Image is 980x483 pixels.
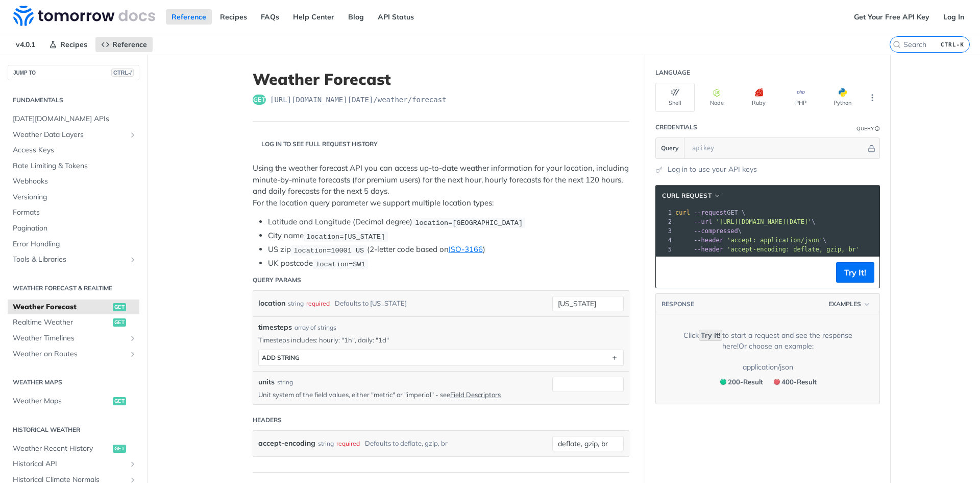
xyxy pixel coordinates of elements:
span: \ [675,237,826,244]
a: Weather on RoutesShow subpages for Weather on Routes [8,347,139,362]
button: Show subpages for Weather Data Layers [129,131,137,139]
div: 1 [656,208,673,217]
h2: Weather Forecast & realtime [8,284,139,293]
span: --compressed [694,227,738,235]
span: Pagination [13,223,137,234]
span: get [113,303,126,311]
li: US zip (2-letter code based on ) [268,244,629,256]
span: Rate Limiting & Tokens [13,161,137,171]
label: units [258,377,275,387]
span: location=[GEOGRAPHIC_DATA] [415,219,523,226]
h2: Historical Weather [8,425,139,434]
a: Tools & LibrariesShow subpages for Tools & Libraries [8,252,139,267]
div: string [277,378,293,387]
span: \ [675,227,742,235]
button: ADD string [259,350,623,365]
h2: Weather Maps [8,378,139,387]
div: required [336,436,360,451]
a: ISO-3166 [449,244,483,254]
img: Tomorrow.io Weather API Docs [13,6,155,26]
span: get [253,95,266,105]
h2: Fundamentals [8,96,139,105]
div: string [288,296,304,311]
label: location [258,296,285,311]
a: Log In [938,9,970,25]
a: Get Your Free API Key [848,9,935,25]
kbd: CTRL-K [938,39,967,50]
span: Versioning [13,192,137,202]
span: Realtime Weather [13,317,110,328]
button: Python [823,83,862,112]
a: Blog [342,9,370,25]
div: Credentials [655,123,697,132]
a: Error Handling [8,237,139,252]
span: Access Keys [13,145,137,155]
a: Weather Forecastget [8,300,139,315]
input: apikey [687,138,866,158]
a: Field Descriptors [450,390,501,399]
span: Reference [112,40,147,49]
div: ADD string [262,354,300,361]
button: 200200-Result [715,375,767,388]
a: Access Keys [8,143,139,158]
a: Log in to use your API keys [668,164,757,175]
button: JUMP TOCTRL-/ [8,65,139,80]
span: get [113,318,126,327]
span: '[URL][DOMAIN_NAME][DATE]' [716,218,812,225]
svg: Search [893,40,901,49]
span: \ [675,218,816,225]
div: QueryInformation [856,125,880,132]
button: RESPONSE [661,299,695,309]
a: Reference [95,37,153,52]
span: Formats [13,208,137,218]
a: Versioning [8,190,139,205]
svg: More ellipsis [868,93,877,102]
span: Weather on Routes [13,349,126,359]
span: 200 [720,379,726,385]
span: Weather Timelines [13,333,126,343]
span: location=10001 US [293,246,364,254]
button: PHP [781,83,820,112]
span: timesteps [258,322,292,333]
button: Show subpages for Tools & Libraries [129,256,137,264]
span: Weather Data Layers [13,130,126,140]
span: location=SW1 [315,260,365,268]
a: Webhooks [8,174,139,189]
span: --url [694,218,712,225]
span: get [113,445,126,453]
span: Examples [828,300,861,309]
span: Tools & Libraries [13,255,126,265]
div: array of strings [295,323,336,332]
i: Information [875,126,880,131]
div: Click to start a request and see the response here! Or choose an example: [671,330,864,352]
button: 400400-Result [769,375,820,388]
button: Hide [866,143,877,153]
div: string [318,436,334,451]
button: Show subpages for Weather on Routes [129,350,137,358]
span: Webhooks [13,176,137,187]
button: Try It! [836,262,874,283]
a: Recipes [43,37,93,52]
a: Historical APIShow subpages for Historical API [8,456,139,472]
li: City name [268,230,629,242]
span: CTRL-/ [111,68,134,77]
a: Realtime Weatherget [8,315,139,330]
span: Weather Maps [13,396,110,406]
button: Copy to clipboard [661,265,675,280]
button: Ruby [739,83,778,112]
a: API Status [372,9,420,25]
span: --header [694,237,723,244]
span: Weather Recent History [13,444,110,454]
span: https://api.tomorrow.io/v4/weather/forecast [270,95,447,105]
li: Latitude and Longitude (Decimal degree) [268,216,629,228]
div: Headers [253,416,282,425]
span: v4.0.1 [10,37,41,52]
a: [DATE][DOMAIN_NAME] APIs [8,111,139,127]
a: Formats [8,205,139,220]
button: More Languages [865,90,880,105]
a: Weather Mapsget [8,394,139,409]
a: Rate Limiting & Tokens [8,158,139,174]
span: [DATE][DOMAIN_NAME] APIs [13,114,137,124]
button: Query [656,138,684,158]
a: FAQs [255,9,285,25]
